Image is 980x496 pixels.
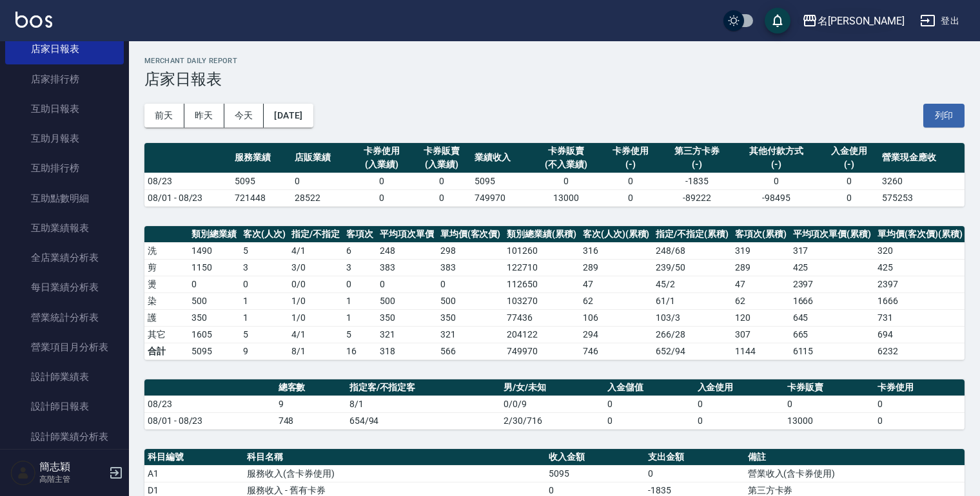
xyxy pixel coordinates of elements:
td: 3260 [879,173,965,189]
td: 合計 [144,343,188,359]
th: 卡券販賣 [784,379,874,396]
a: 設計師業績表 [5,362,124,392]
td: 731 [874,309,965,326]
td: 營業收入(含卡券使用) [745,465,965,482]
th: 入金使用 [694,379,785,396]
td: 5095 [188,343,240,359]
td: 08/23 [144,173,231,189]
td: 9 [240,343,289,359]
td: 燙 [144,276,188,292]
th: 服務業績 [231,143,291,173]
div: 卡券使用 [604,144,658,158]
button: 列印 [923,104,965,128]
h3: 店家日報表 [144,70,965,88]
th: 平均項次單價(累積) [790,226,875,243]
td: 749970 [504,343,580,359]
td: 1 / 0 [288,292,343,309]
td: 5 [240,242,289,259]
td: 8/1 [346,396,500,412]
td: 294 [580,326,653,343]
td: 289 [580,259,653,276]
th: 總客數 [275,379,346,396]
td: 13000 [532,189,601,206]
td: 0 [411,189,471,206]
td: 350 [188,309,240,326]
td: 6115 [790,343,875,359]
div: 卡券販賣 [415,144,468,158]
th: 卡券使用 [874,379,965,396]
td: 0 / 0 [288,276,343,292]
td: 3 [240,259,289,276]
td: 645 [790,309,875,326]
td: 0 [601,189,661,206]
a: 營業統計分析表 [5,303,124,332]
td: 45 / 2 [652,276,732,292]
table: a dense table [144,143,965,207]
td: 566 [437,343,504,359]
td: 248 / 68 [652,242,732,259]
td: 0 [291,173,351,189]
td: -89222 [661,189,734,206]
td: 28522 [291,189,351,206]
td: 0 [604,412,694,429]
td: 47 [732,276,790,292]
td: 0 [694,396,785,412]
td: 665 [790,326,875,343]
td: 106 [580,309,653,326]
td: 護 [144,309,188,326]
th: 科目編號 [144,449,244,466]
td: 1605 [188,326,240,343]
td: 6 [343,242,377,259]
td: 0 [411,173,471,189]
td: 298 [437,242,504,259]
td: 染 [144,292,188,309]
button: 登出 [915,9,965,33]
td: 266 / 28 [652,326,732,343]
th: 類別總業績(累積) [504,226,580,243]
div: (入業績) [355,158,408,171]
td: 239 / 50 [652,259,732,276]
td: A1 [144,465,244,482]
th: 入金儲值 [604,379,694,396]
td: 383 [437,259,504,276]
button: save [765,8,790,33]
td: 0 [694,412,785,429]
th: 單均價(客次價)(累積) [874,226,965,243]
div: 卡券使用 [355,144,408,158]
th: 男/女/未知 [500,379,604,396]
td: 6232 [874,343,965,359]
td: 1 [343,309,377,326]
td: 0 [819,173,879,189]
td: 1144 [732,343,790,359]
a: 營業項目月分析表 [5,332,124,362]
th: 備註 [745,449,965,466]
td: 749970 [471,189,531,206]
th: 客次(人次) [240,226,289,243]
td: 08/01 - 08/23 [144,189,231,206]
div: (不入業績) [535,158,598,171]
button: 昨天 [184,104,224,128]
td: 3 / 0 [288,259,343,276]
td: 1 [240,292,289,309]
td: 剪 [144,259,188,276]
td: 0 [604,396,694,412]
td: 0 [532,173,601,189]
td: 2/30/716 [500,412,604,429]
button: 名[PERSON_NAME] [797,8,910,34]
td: 62 [580,292,653,309]
td: 13000 [784,412,874,429]
td: 9 [275,396,346,412]
td: 1150 [188,259,240,276]
td: 8/1 [288,343,343,359]
div: (-) [737,158,816,171]
td: 425 [790,259,875,276]
div: 第三方卡券 [664,144,730,158]
button: [DATE] [264,104,313,128]
td: 500 [188,292,240,309]
th: 客項次(累積) [732,226,790,243]
th: 類別總業績 [188,226,240,243]
th: 業績收入 [471,143,531,173]
button: 今天 [224,104,264,128]
td: 318 [377,343,437,359]
td: 0 [351,189,411,206]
